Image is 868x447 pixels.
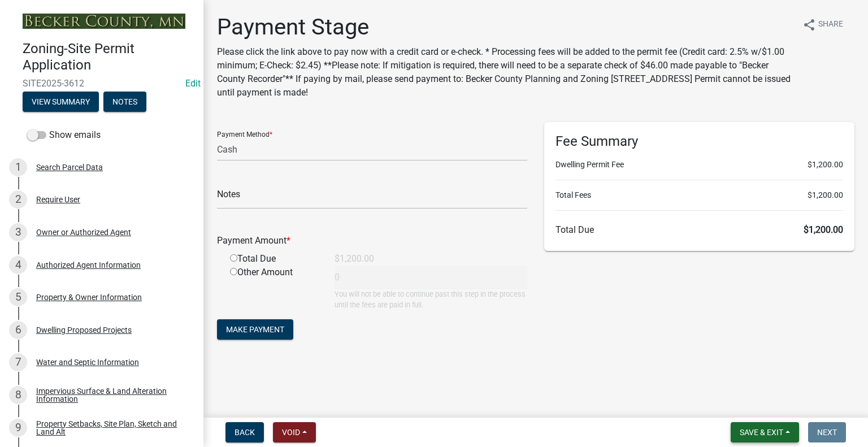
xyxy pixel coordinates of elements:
wm-modal-confirm: Notes [103,98,146,107]
div: Search Parcel Data [36,163,103,171]
span: $1,200.00 [808,159,843,171]
div: 9 [9,419,27,437]
span: Make Payment [226,325,284,334]
div: Authorized Agent Information [36,261,141,269]
i: share [802,18,816,32]
div: 2 [9,190,27,209]
div: Require User [36,196,80,203]
button: Next [808,422,846,442]
div: 3 [9,223,27,241]
span: SITE2025-3612 [23,78,181,89]
button: Make Payment [217,319,293,340]
span: $1,200.00 [804,224,843,235]
div: Property & Owner Information [36,293,142,301]
wm-modal-confirm: Edit Application Number [185,78,201,89]
div: 4 [9,256,27,274]
div: Impervious Surface & Land Alteration Information [36,387,185,403]
wm-modal-confirm: Summary [23,98,99,107]
a: Edit [185,78,201,89]
label: Show emails [27,128,101,142]
p: Please click the link above to pay now with a credit card or e-check. * Processing fees will be a... [217,45,793,99]
div: Dwelling Proposed Projects [36,326,132,334]
span: Next [817,428,837,437]
h1: Payment Stage [217,14,793,41]
button: Notes [103,92,146,112]
button: shareShare [793,14,852,36]
div: Payment Amount [209,234,536,248]
li: Total Fees [555,189,843,201]
span: $1,200.00 [808,189,843,201]
button: View Summary [23,92,99,112]
h6: Fee Summary [555,133,843,150]
button: Back [225,422,264,442]
div: Total Due [222,252,326,266]
h4: Zoning-Site Permit Application [23,41,194,73]
div: 5 [9,288,27,306]
button: Save & Exit [731,422,799,442]
button: Void [273,422,316,442]
div: Other Amount [222,266,326,310]
div: Property Setbacks, Site Plan, Sketch and Land Alt [36,420,185,436]
span: Share [818,18,843,32]
div: 7 [9,353,27,371]
div: 1 [9,158,27,176]
div: 8 [9,386,27,404]
div: 6 [9,321,27,339]
span: Save & Exit [740,428,783,437]
span: Void [282,428,300,437]
span: Back [235,428,255,437]
img: Becker County, Minnesota [23,14,185,29]
div: Water and Septic Information [36,358,139,366]
div: Owner or Authorized Agent [36,228,131,236]
h6: Total Due [555,224,843,235]
li: Dwelling Permit Fee [555,159,843,171]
